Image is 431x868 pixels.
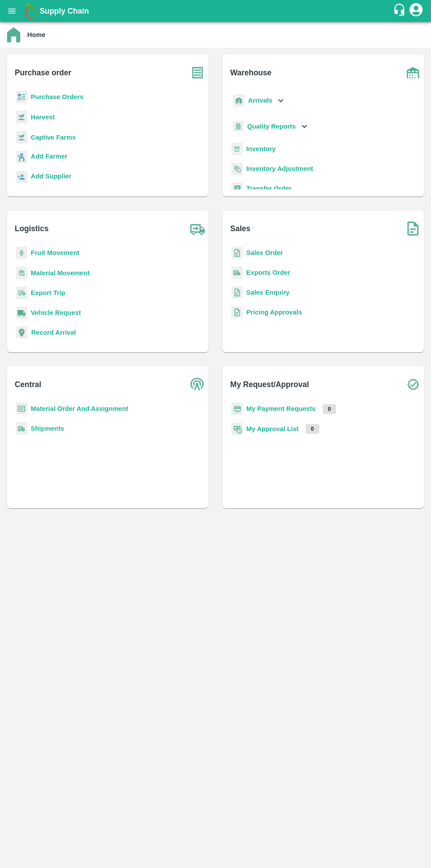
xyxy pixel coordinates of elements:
b: My Request/Approval [230,378,309,391]
a: Inventory [246,145,276,152]
img: vehicle [16,307,27,319]
b: Sales [230,222,251,235]
a: Add Farmer [31,151,67,163]
a: Fruit Movement [31,249,80,256]
img: central [186,373,208,395]
a: Inventory Adjustment [246,165,313,172]
img: sales [231,306,243,319]
a: Pricing Approvals [246,309,302,316]
a: Export Trip [31,289,65,296]
img: harvest [16,131,27,144]
img: shipments [16,422,27,435]
img: recordArrival [16,326,28,339]
a: Transfer Order [246,185,292,192]
a: Harvest [31,114,55,121]
button: open drawer [2,1,22,21]
a: Material Movement [31,270,90,277]
img: sales [231,286,243,299]
img: check [402,373,424,395]
b: Add Farmer [31,153,67,160]
img: sales [231,247,243,259]
img: delivery [16,287,27,299]
img: reciept [16,91,27,103]
img: truck [186,218,208,240]
a: Purchase Orders [31,93,84,100]
b: Arrivals [248,97,272,104]
div: Quality Reports [231,118,309,136]
b: Supply Chain [40,7,89,15]
img: harvest [16,111,27,124]
img: centralMaterial [16,403,27,415]
div: customer-support [393,3,408,19]
img: supplier [16,171,27,184]
a: Shipments [31,425,64,432]
img: soSales [402,218,424,240]
b: Home [27,31,45,38]
div: Arrivals [231,91,286,111]
img: qualityReport [233,121,244,132]
img: warehouse [402,62,424,84]
p: 0 [323,404,336,414]
b: Warehouse [230,66,272,79]
b: Purchase order [15,66,71,79]
img: shipments [231,266,243,279]
a: Material Order And Assignment [31,405,128,412]
img: farmer [16,151,27,164]
b: Central [15,378,41,391]
div: account of current user [408,2,424,20]
a: Exports Order [246,269,290,276]
b: Quality Reports [247,123,296,130]
img: material [16,266,27,280]
img: fruit [16,247,27,259]
b: Logistics [15,222,49,235]
b: Add Supplier [31,173,71,180]
a: Sales Enquiry [246,289,289,296]
a: Record Arrival [31,329,76,336]
img: approval [231,422,243,436]
img: whInventory [231,143,243,155]
img: whTransfer [231,182,243,195]
img: payment [231,403,243,415]
a: Sales Order [246,249,283,256]
img: purchase [186,62,208,84]
img: logo [22,2,40,20]
a: My Payment Requests [246,405,316,412]
a: Vehicle Request [31,309,81,316]
a: Add Supplier [31,171,71,183]
a: Supply Chain [40,5,393,17]
img: whArrival [233,94,245,107]
a: My Approval List [246,425,299,432]
img: inventory [231,163,243,175]
img: home [7,27,20,42]
a: Captive Farms [31,134,76,141]
p: 0 [306,424,319,434]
